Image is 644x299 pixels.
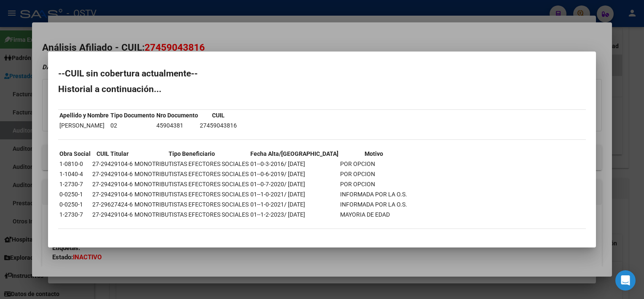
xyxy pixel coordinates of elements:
[250,190,339,199] td: 01--1-0-2021/ [DATE]
[199,121,237,130] td: 27459043816
[59,169,91,179] td: 1-1040-4
[92,190,133,199] td: 27-29429104-6
[250,149,339,158] th: Fecha Alta/[GEOGRAPHIC_DATA]
[156,111,199,120] th: Nro Documento
[59,210,91,219] td: 1-2730-7
[92,149,133,158] th: CUIL Titular
[92,179,133,189] td: 27-29429104-6
[110,121,155,130] td: 02
[134,210,249,219] td: MONOTRIBUTISTAS EFECTORES SOCIALES
[92,159,133,169] td: 27-29429104-6
[340,179,408,189] td: POR OPCION
[92,210,133,219] td: 27-29429104-6
[59,149,91,158] th: Obra Social
[134,169,249,179] td: MONOTRIBUTISTAS EFECTORES SOCIALES
[340,200,408,209] td: INFORMADA POR LA O.S.
[340,210,408,219] td: MAYORIA DE EDAD
[134,149,249,158] th: Tipo Beneficiario
[110,111,155,120] th: Tipo Documento
[250,179,339,189] td: 01--0-7-2020/ [DATE]
[340,169,408,179] td: POR OPCION
[59,121,109,130] td: [PERSON_NAME]
[59,159,91,169] td: 1-0810-0
[250,159,339,169] td: 01--0-3-2016/ [DATE]
[615,270,636,291] div: Open Intercom Messenger
[59,179,91,189] td: 1-2730-7
[58,69,586,78] h2: --CUIL sin cobertura actualmente--
[134,190,249,199] td: MONOTRIBUTISTAS EFECTORES SOCIALES
[340,190,408,199] td: INFORMADA POR LA O.S.
[59,111,109,120] th: Apellido y Nombre
[250,169,339,179] td: 01--0-6-2019/ [DATE]
[250,200,339,209] td: 01--1-0-2021/ [DATE]
[199,111,237,120] th: CUIL
[134,200,249,209] td: MONOTRIBUTISTAS EFECTORES SOCIALES
[92,169,133,179] td: 27-29429104-6
[59,200,91,209] td: 0-0250-1
[58,85,586,93] h2: Historial a continuación...
[92,200,133,209] td: 27-29627424-6
[340,149,408,158] th: Motivo
[134,159,249,169] td: MONOTRIBUTISTAS EFECTORES SOCIALES
[134,179,249,189] td: MONOTRIBUTISTAS EFECTORES SOCIALES
[250,210,339,219] td: 01--1-2-2023/ [DATE]
[156,121,199,130] td: 45904381
[340,159,408,169] td: POR OPCION
[59,190,91,199] td: 0-0250-1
